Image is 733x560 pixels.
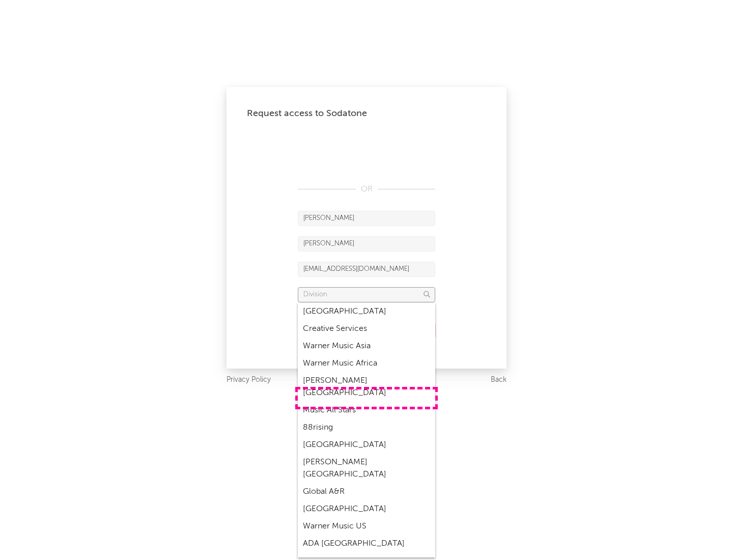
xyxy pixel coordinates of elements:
[298,211,435,226] input: First Name
[298,338,435,355] div: Warner Music Asia
[298,355,435,372] div: Warner Music Africa
[298,402,435,419] div: Music All Stars
[298,535,435,552] div: ADA [GEOGRAPHIC_DATA]
[227,374,271,386] a: Privacy Policy
[298,454,435,483] div: [PERSON_NAME] [GEOGRAPHIC_DATA]
[247,107,486,120] div: Request access to Sodatone
[298,262,435,277] input: Email
[298,436,435,454] div: [GEOGRAPHIC_DATA]
[298,500,435,518] div: [GEOGRAPHIC_DATA]
[298,236,435,251] input: Last Name
[491,374,506,386] a: Back
[298,419,435,436] div: 88rising
[298,320,435,338] div: Creative Services
[298,303,435,320] div: [GEOGRAPHIC_DATA]
[298,287,435,302] input: Division
[298,372,435,402] div: [PERSON_NAME] [GEOGRAPHIC_DATA]
[298,183,435,195] div: OR
[298,518,435,535] div: Warner Music US
[298,483,435,500] div: Global A&R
